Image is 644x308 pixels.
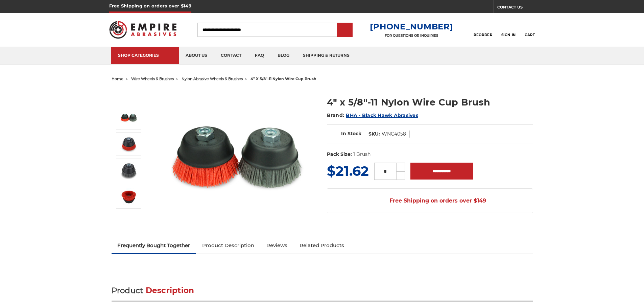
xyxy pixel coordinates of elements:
[327,163,369,179] span: $21.62
[120,109,137,126] img: 4" x 5/8"-11 Nylon Wire Cup Brushes
[501,33,516,37] span: Sign In
[120,188,137,205] img: red nylon wire bristle cup brush 4 inch
[251,76,316,81] span: 4" x 5/8"-11 nylon wire cup brush
[260,238,293,253] a: Reviews
[382,131,406,138] dd: WNC4058
[327,96,533,109] h1: 4" x 5/8"-11 Nylon Wire Cup Brush
[196,238,260,253] a: Product Description
[525,33,535,37] span: Cart
[327,151,352,158] dt: Pack Size:
[120,162,137,179] img: 4" Nylon Cup Brush, gray coarse
[353,151,371,158] dd: 1 Brush
[121,91,137,106] button: Previous
[338,23,352,37] input: Submit
[373,194,486,208] span: Free Shipping on orders over $149
[179,47,214,64] a: about us
[112,76,123,81] a: home
[341,131,361,137] span: In Stock
[120,136,137,152] img: 4" Nylon Cup Brush, red medium
[327,112,344,118] span: Brand:
[214,47,248,64] a: contact
[346,112,418,118] a: BHA - Black Hawk Abrasives
[146,286,194,295] span: Description
[112,286,143,295] span: Product
[370,22,453,31] a: [PHONE_NUMBER]
[296,47,356,64] a: shipping & returns
[169,89,305,224] img: 4" x 5/8"-11 Nylon Wire Cup Brushes
[474,33,492,37] span: Reorder
[271,47,296,64] a: blog
[118,53,172,58] div: SHOP CATEGORIES
[525,22,535,37] a: Cart
[112,238,196,253] a: Frequently Bought Together
[121,210,137,224] button: Next
[293,238,350,253] a: Related Products
[131,76,174,81] a: wire wheels & brushes
[248,47,271,64] a: faq
[182,76,243,81] a: nylon abrasive wheels & brushes
[368,131,380,138] dt: SKU:
[474,22,492,37] a: Reorder
[109,17,177,43] img: Empire Abrasives
[370,33,453,38] p: FOR QUESTIONS OR INQUIRIES
[497,3,535,13] a: CONTACT US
